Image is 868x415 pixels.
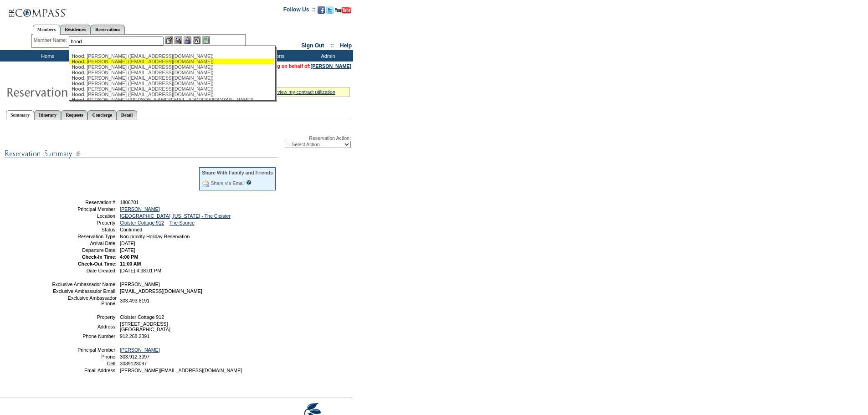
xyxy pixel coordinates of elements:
span: [DATE] 4:38:01 PM [120,268,161,273]
a: Share via Email [211,180,245,186]
a: Itinerary [34,110,61,120]
a: Help [340,42,352,49]
a: [PERSON_NAME] [120,206,160,212]
span: 1806701 [120,200,139,205]
td: Cell: [51,361,117,366]
div: Share With Family and Friends [202,170,273,175]
span: 303.912.3097 [120,354,149,359]
td: Admin [301,50,353,61]
td: Address: [51,321,117,332]
td: Principal Member: [51,206,117,212]
a: The Source [169,220,195,225]
a: Concierge [87,110,116,120]
div: , [PERSON_NAME] ([EMAIL_ADDRESS][DOMAIN_NAME]) [72,86,272,92]
td: Status: [51,227,117,232]
strong: Check-In Time: [82,254,117,260]
span: [DATE] [120,241,135,246]
td: Phone: [51,354,117,359]
span: [PERSON_NAME] [120,282,160,287]
td: Exclusive Ambassador Email: [51,288,117,294]
div: , [PERSON_NAME] ([EMAIL_ADDRESS][DOMAIN_NAME]) [72,81,272,86]
td: Exclusive Ambassador Phone: [51,295,117,306]
a: Detail [117,110,138,120]
td: Date Created: [51,268,117,273]
a: Requests [61,110,87,120]
span: 912.268.2391 [120,333,149,339]
td: Phone Number: [51,333,117,339]
span: Hood [72,70,84,75]
a: Summary [6,110,34,120]
span: Hood [72,59,84,64]
td: Departure Date: [51,247,117,253]
img: b_calculator.gif [202,36,210,44]
img: Follow us on Twitter [326,6,334,14]
span: Hood [72,92,84,97]
img: Become our fan on Facebook [318,6,325,14]
div: , [PERSON_NAME] ([EMAIL_ADDRESS][DOMAIN_NAME]) [72,59,272,64]
a: Reservations [91,25,125,34]
span: Hood [72,97,84,102]
img: b_edit.gif [165,36,173,44]
span: 3039123097 [120,361,147,366]
img: Reservations [193,36,200,44]
a: Residences [60,25,91,34]
td: Property: [51,220,117,225]
div: , [PERSON_NAME] ([PERSON_NAME][EMAIL_ADDRESS][DOMAIN_NAME]) [72,97,272,102]
div: , [PERSON_NAME] ([EMAIL_ADDRESS][DOMAIN_NAME]) [72,64,272,70]
div: , [PERSON_NAME] ([EMAIL_ADDRESS][DOMAIN_NAME]) [72,92,272,97]
strong: Check-Out Time: [78,261,117,266]
div: , [PERSON_NAME] ([EMAIL_ADDRESS][DOMAIN_NAME]) [72,75,272,81]
a: [GEOGRAPHIC_DATA], [US_STATE] - The Cloister [120,213,231,219]
a: Subscribe to our YouTube Channel [335,9,351,15]
td: Location: [51,213,117,219]
span: [EMAIL_ADDRESS][DOMAIN_NAME] [120,288,202,294]
td: Exclusive Ambassador Name: [51,282,117,287]
td: Arrival Date: [51,241,117,246]
span: Confirmed [120,227,142,232]
input: What is this? [246,180,252,185]
img: View [175,36,182,44]
img: Subscribe to our YouTube Channel [335,7,351,14]
span: 303.493.6191 [120,298,149,303]
span: Hood [72,64,84,70]
a: » view my contract utilization [273,89,335,95]
span: Cloister Cottage 912 [120,314,164,320]
span: Hood [72,86,84,92]
a: Follow us on Twitter [326,9,334,15]
a: Become our fan on Facebook [318,9,325,15]
span: 4:00 PM [120,254,138,260]
td: Home [21,50,73,61]
img: Reservaton Summary [6,82,188,101]
a: Cloister Cottage 912 [120,220,164,225]
a: [PERSON_NAME] [120,347,160,353]
td: Reservation #: [51,200,117,205]
span: [STREET_ADDRESS] [GEOGRAPHIC_DATA] [120,321,170,332]
td: Reservation Type: [51,234,117,239]
td: Email Address: [51,368,117,373]
a: [PERSON_NAME] [311,63,351,69]
span: [DATE] [120,247,135,253]
span: :: [330,42,334,49]
img: Impersonate [184,36,191,44]
td: Follow Us :: [283,5,316,16]
td: Property: [51,314,117,320]
span: [PERSON_NAME][EMAIL_ADDRESS][DOMAIN_NAME] [120,368,242,373]
img: subTtlResSummary.gif [5,148,278,159]
div: , [PERSON_NAME] ([EMAIL_ADDRESS][DOMAIN_NAME]) [72,53,272,59]
span: Non-priority Holiday Reservation [120,234,190,239]
span: You are acting on behalf of: [247,63,351,69]
a: Sign Out [301,42,324,49]
div: , [PERSON_NAME] ([EMAIL_ADDRESS][DOMAIN_NAME]) [72,70,272,75]
a: Members [33,25,61,35]
span: Hood [72,75,84,81]
td: Principal Member: [51,347,117,353]
div: Reservation Action: [5,135,351,148]
span: 11:00 AM [120,261,141,266]
span: Hood [72,53,84,59]
span: Hood [72,81,84,86]
div: Member Name: [34,36,69,44]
